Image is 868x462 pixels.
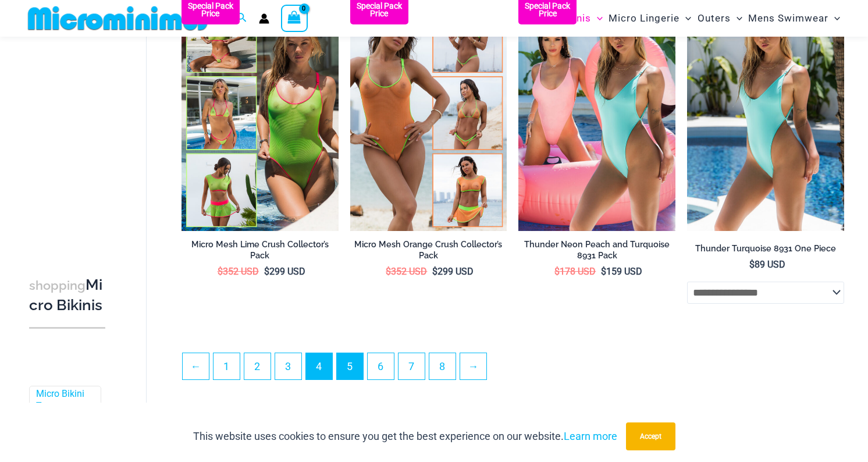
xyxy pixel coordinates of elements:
[29,6,134,239] iframe: TrustedSite Certified
[554,266,596,277] bdi: 178 USD
[350,239,507,265] a: Micro Mesh Orange Crush Collector’s Pack
[518,239,675,265] a: Thunder Neon Peach and Turquoise 8931 Pack
[368,353,394,379] a: Page 6
[609,3,680,33] span: Micro Lingerie
[591,3,603,33] span: Menu Toggle
[29,278,86,293] span: shopping
[386,266,427,277] bdi: 352 USD
[264,266,269,277] span: $
[601,266,606,277] span: $
[281,5,308,31] a: View Shopping Cart, empty
[680,3,691,33] span: Menu Toggle
[237,11,247,26] a: Search icon link
[518,2,577,17] b: Special Pack Price
[695,3,745,33] a: OutersMenu ToggleMenu Toggle
[432,266,474,277] bdi: 299 USD
[606,3,694,33] a: Micro LingerieMenu ToggleMenu Toggle
[518,239,675,261] h2: Thunder Neon Peach and Turquoise 8931 Pack
[182,239,339,265] a: Micro Mesh Lime Crush Collector’s Pack
[182,2,240,17] b: Special Pack Price
[275,353,301,379] a: Page 3
[429,353,456,379] a: Page 8
[731,3,742,33] span: Menu Toggle
[350,239,507,261] h2: Micro Mesh Orange Crush Collector’s Pack
[36,388,92,413] a: Micro Bikini Tops
[264,266,305,277] bdi: 299 USD
[182,239,339,261] h2: Micro Mesh Lime Crush Collector’s Pack
[626,422,675,450] button: Accept
[306,353,332,379] span: Page 4
[259,13,269,24] a: Account icon link
[687,243,844,254] h2: Thunder Turquoise 8931 One Piece
[601,266,642,277] bdi: 159 USD
[564,430,617,442] a: Learn more
[386,266,391,277] span: $
[749,259,785,270] bdi: 89 USD
[337,353,363,379] a: Page 5
[23,5,215,31] img: MM SHOP LOGO FLAT
[554,266,560,277] span: $
[828,3,840,33] span: Menu Toggle
[749,259,755,270] span: $
[214,353,240,379] a: Page 1
[698,3,731,33] span: Outers
[218,266,223,277] span: $
[182,353,844,386] nav: Product Pagination
[460,353,486,379] a: →
[193,428,617,445] p: This website uses cookies to ensure you get the best experience on our website.
[522,2,845,35] nav: Site Navigation
[399,353,425,379] a: Page 7
[432,266,437,277] span: $
[687,243,844,258] a: Thunder Turquoise 8931 One Piece
[748,3,828,33] span: Mens Swimwear
[29,275,105,315] h3: Micro Bikinis
[244,353,271,379] a: Page 2
[183,353,209,379] a: ←
[745,3,843,33] a: Mens SwimwearMenu ToggleMenu Toggle
[350,2,408,17] b: Special Pack Price
[218,266,259,277] bdi: 352 USD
